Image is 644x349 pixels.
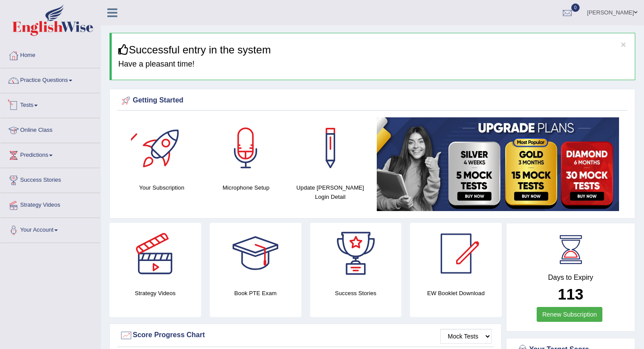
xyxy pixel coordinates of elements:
[621,40,626,49] button: ×
[120,94,625,107] div: Getting Started
[0,68,100,90] a: Practice Questions
[0,118,100,140] a: Online Class
[110,289,201,298] h4: Strategy Videos
[0,168,100,190] a: Success Stories
[208,183,283,192] h4: Microphone Setup
[118,44,628,56] h3: Successful entry in the system
[571,4,580,12] span: 0
[0,218,100,240] a: Your Account
[0,43,100,65] a: Home
[124,183,199,192] h4: Your Subscription
[210,289,301,298] h4: Book PTE Exam
[0,93,100,115] a: Tests
[537,307,603,322] a: Renew Subscription
[516,274,625,282] h4: Days to Expiry
[410,289,502,298] h4: EW Booklet Download
[377,117,619,211] img: small5.jpg
[0,193,100,215] a: Strategy Videos
[310,289,402,298] h4: Success Stories
[0,143,100,165] a: Predictions
[118,60,628,69] h4: Have a pleasant time!
[558,286,583,303] b: 113
[293,183,368,201] h4: Update [PERSON_NAME] Login Detail
[120,329,492,342] div: Score Progress Chart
